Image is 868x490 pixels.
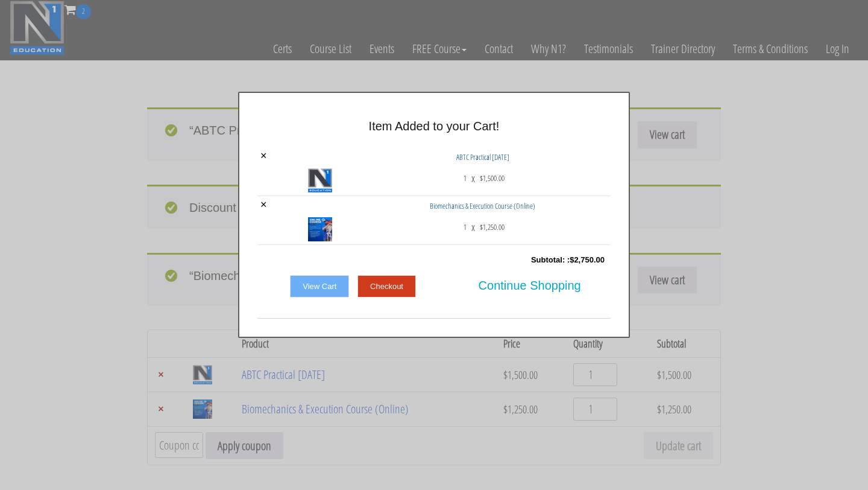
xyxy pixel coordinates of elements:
a: Checkout [357,275,416,298]
span: $ [570,255,574,264]
span: $ [480,173,483,183]
p: x [471,217,475,237]
bdi: 1,500.00 [480,173,505,183]
a: View Cart [290,275,349,298]
img: Biomechanics & Execution Course (Online) [308,217,332,241]
div: Subtotal: : [257,248,611,272]
span: 1 [464,168,467,188]
a: × [260,150,267,161]
bdi: 1,250.00 [480,221,505,232]
span: 1 [464,217,467,237]
span: Item Added to your Cart! [369,119,500,133]
span: $ [480,221,483,232]
p: x [471,168,475,188]
a: Biomechanics & Execution Course (Online) [430,200,535,211]
img: ABTC Practical Jan 2026 [308,168,332,192]
bdi: 2,750.00 [570,255,605,264]
a: × [260,199,267,210]
a: ABTC Practical [DATE] [456,151,509,162]
span: Continue Shopping [479,273,581,298]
